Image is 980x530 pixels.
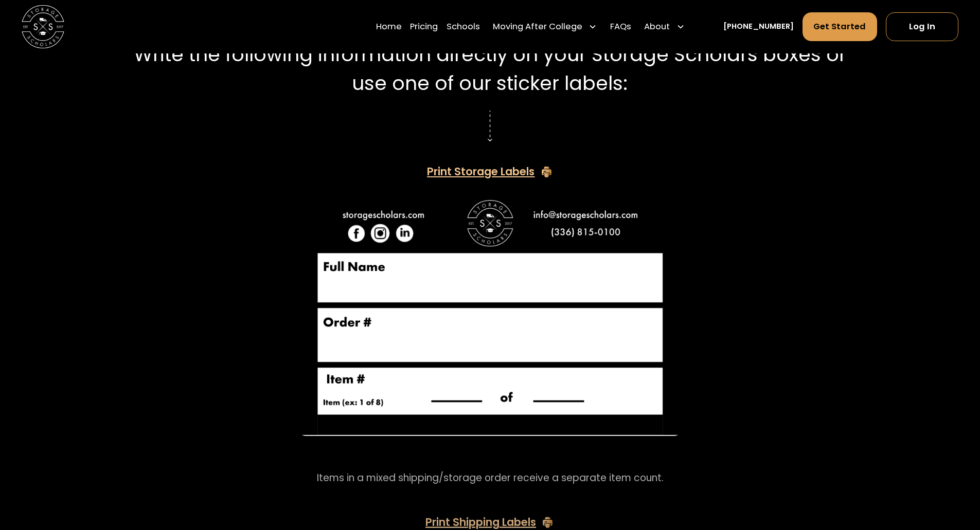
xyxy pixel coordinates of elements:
[803,12,878,41] a: Get Started
[317,471,664,485] p: Items in a mixed shipping/storage order receive a separate item count.
[886,12,958,41] a: Log In
[425,517,536,528] div: Print Shipping Labels
[723,21,794,32] a: [PHONE_NUMBER]
[376,12,402,42] a: Home
[22,5,64,48] a: home
[489,12,602,42] div: Moving After College
[493,21,582,33] div: Moving After College
[427,163,553,181] a: Print Storage Labels
[427,167,534,177] div: Print Storage Labels
[644,21,670,33] div: About
[447,12,480,42] a: Schools
[610,12,631,42] a: FAQs
[410,12,438,42] a: Pricing
[640,12,689,42] div: About
[22,5,64,48] img: Storage Scholars main logo
[119,40,860,98] p: Write the following information directly on your Storage Scholars boxes or use one of our sticker...
[297,194,683,435] img: Sample order form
